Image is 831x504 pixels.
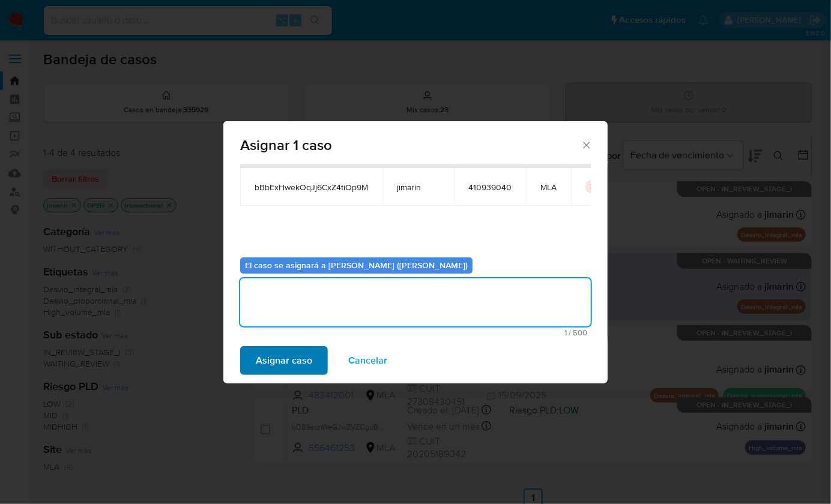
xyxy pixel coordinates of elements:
[585,179,600,194] button: icon-button
[333,346,403,375] button: Cancelar
[256,347,312,374] span: Asignar caso
[245,259,468,271] b: El caso se asignará a [PERSON_NAME] ([PERSON_NAME])
[240,138,581,152] span: Asignar 1 caso
[581,139,591,150] button: Cerrar ventana
[240,346,328,375] button: Asignar caso
[540,182,557,193] span: MLA
[397,182,440,193] span: jimarin
[468,182,512,193] span: 410939040
[348,347,387,374] span: Cancelar
[244,329,587,337] span: Máximo 500 caracteres
[223,121,608,383] div: assign-modal
[255,182,368,193] span: bBbExHwekOqJj6CxZ4tiOp9M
